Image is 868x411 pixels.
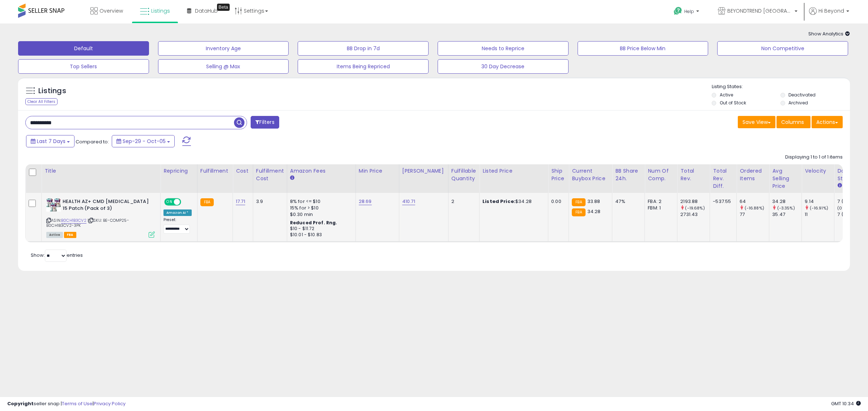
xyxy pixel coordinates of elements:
div: $34.28 [482,198,542,205]
small: FBA [572,198,585,206]
span: ON [165,199,174,205]
div: 35.47 [772,211,801,218]
label: Active [720,92,733,98]
span: Show Analytics [808,30,850,37]
div: 64 [740,198,769,205]
div: BB Share 24h. [615,167,642,182]
div: Ordered Items [740,167,766,182]
div: Fulfillable Quantity [451,167,476,182]
button: Needs to Reprice [438,41,569,56]
div: Avg Selling Price [772,167,799,190]
div: Displaying 1 to 1 of 1 items [785,154,843,161]
button: Non Competitive [717,41,848,56]
div: Amazon Fees [290,167,353,175]
div: $0.30 min [290,211,350,218]
small: Days In Stock. [837,182,842,189]
div: Clear All Filters [25,98,58,105]
div: Amazon AI * [163,209,192,216]
span: DataHub [195,7,218,14]
small: (-16.88%) [745,205,764,211]
b: HEALTH AZ+ CMD [MEDICAL_DATA] 15 Patch (Pack of 3) [63,198,150,213]
div: Min Price [359,167,396,175]
button: Save View [738,116,775,128]
i: Get Help [673,7,682,16]
small: (-16.91%) [810,205,828,211]
button: Selling @ Max [158,59,289,74]
h5: Listings [38,86,66,96]
div: Fulfillment Cost [256,167,284,182]
div: Total Rev. Diff. [713,167,733,190]
div: -537.55 [713,198,731,205]
div: Total Rev. [680,167,707,182]
div: 77 [740,211,769,218]
button: Columns [776,116,810,128]
div: 7 (100%) [837,198,867,205]
span: Sep-29 - Oct-05 [123,138,166,145]
div: FBA: 2 [648,198,672,205]
div: 2731.43 [680,211,710,218]
div: FBM: 1 [648,205,672,211]
a: Help [668,1,706,23]
div: [PERSON_NAME] [402,167,445,175]
img: 51hOq0GdNhL._SL40_.jpg [46,198,61,212]
div: 2 [451,198,474,205]
div: 3.9 [256,198,281,205]
button: Default [18,41,149,56]
small: (0%) [837,205,847,211]
small: Amazon Fees. [290,175,294,181]
div: Ship Price [551,167,566,182]
div: 47% [615,198,639,205]
small: FBA [572,208,585,216]
span: FBA [64,232,76,238]
span: Help [684,8,694,14]
b: Reduced Prof. Rng. [290,220,337,226]
button: Top Sellers [18,59,149,74]
div: 9.14 [805,198,834,205]
div: Cost [236,167,250,175]
span: | SKU: BE-COMP25-B0CH1B3CV2-3PK [46,217,129,228]
div: Days In Stock [837,167,864,182]
b: Listed Price: [482,198,515,205]
div: Listed Price [482,167,545,175]
p: Listing States: [712,83,850,90]
span: Hi Beyond [818,7,844,14]
span: 33.88 [587,198,600,205]
label: Deactivated [788,92,816,98]
button: Sep-29 - Oct-05 [112,135,175,147]
a: 17.71 [236,198,245,205]
span: BEYONDTREND [GEOGRAPHIC_DATA] [727,7,792,14]
a: 28.69 [359,198,372,205]
span: Listings [151,7,170,14]
label: Archived [788,100,808,106]
span: Overview [99,7,123,14]
button: Inventory Age [158,41,289,56]
small: FBA [200,198,214,206]
span: Columns [781,118,804,126]
div: 2193.88 [680,198,710,205]
div: 0.00 [551,198,563,205]
div: ASIN: [46,198,155,237]
div: Current Buybox Price [572,167,609,182]
div: 11 [805,211,834,218]
span: Show: entries [31,252,83,259]
small: (-3.35%) [777,205,795,211]
button: Actions [812,116,843,128]
div: Velocity [805,167,831,175]
a: Hi Beyond [809,7,849,23]
button: Items Being Repriced [298,59,429,74]
label: Out of Stock [720,100,746,106]
button: 30 Day Decrease [438,59,569,74]
small: (-19.68%) [685,205,705,211]
span: All listings currently available for purchase on Amazon [46,232,63,238]
div: $10.01 - $10.83 [290,232,350,238]
div: Title [44,167,157,175]
button: Last 7 Days [26,135,75,147]
button: BB Price Below Min [578,41,709,56]
div: $10 - $11.72 [290,226,350,232]
button: BB Drop in 7d [298,41,429,56]
div: Preset: [163,217,192,234]
div: 34.28 [772,198,801,205]
div: Fulfillment [200,167,230,175]
div: 8% for <= $10 [290,198,350,205]
a: 410.71 [402,198,415,205]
